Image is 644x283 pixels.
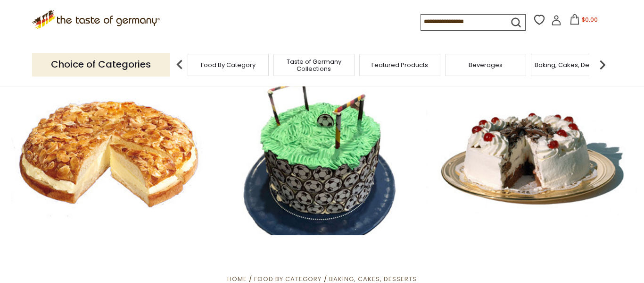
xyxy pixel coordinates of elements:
img: next arrow [593,55,612,74]
a: Food By Category [201,61,256,69]
button: $0.00 [563,14,603,28]
a: Beverages [469,61,503,69]
a: Baking, Cakes, Desserts [535,61,608,69]
img: previous arrow [170,55,189,74]
a: Taste of Germany Collections [276,58,352,72]
span: $0.00 [582,16,598,24]
a: Featured Products [372,61,428,69]
p: Choice of Categories [32,53,170,76]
